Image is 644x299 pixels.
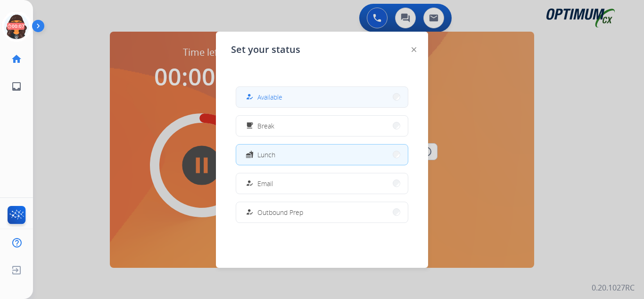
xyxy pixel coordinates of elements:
[246,122,254,130] mat-icon: free_breakfast
[236,145,408,165] button: Lunch
[257,207,303,217] span: Outbound Prep
[11,53,22,65] mat-icon: home
[257,179,273,188] span: Email
[236,173,408,194] button: Email
[257,121,274,131] span: Break
[592,282,635,293] p: 0.20.1027RC
[257,92,282,102] span: Available
[412,47,416,52] img: close-button
[246,208,254,216] mat-icon: how_to_reg
[246,93,254,101] mat-icon: how_to_reg
[236,116,408,136] button: Break
[11,81,22,92] mat-icon: inbox
[257,150,275,160] span: Lunch
[246,179,254,188] mat-icon: how_to_reg
[231,43,300,56] span: Set your status
[236,202,408,222] button: Outbound Prep
[246,151,254,159] mat-icon: fastfood
[236,87,408,107] button: Available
